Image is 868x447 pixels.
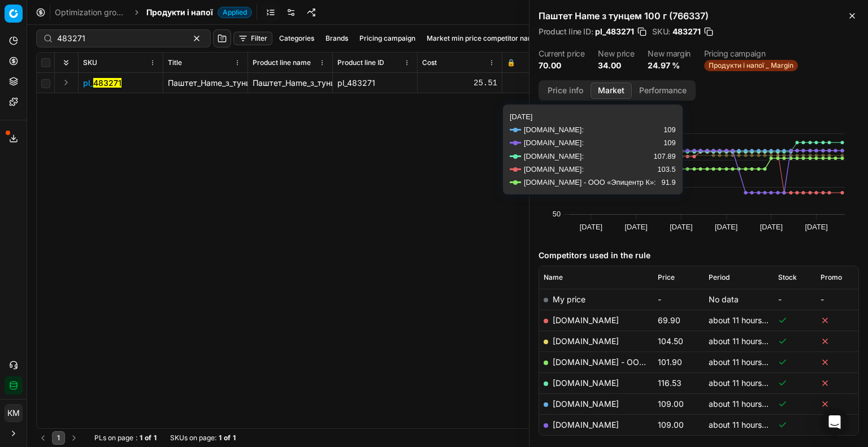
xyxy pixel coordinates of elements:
div: pl_483271 [337,77,413,89]
text: 50 [553,210,561,218]
span: about 11 hours ago [709,399,778,409]
h5: Competitors used in the rule [539,250,859,261]
h2: Паштет Hame з тунцем 100 г (766337) [539,9,859,23]
text: 100 [549,155,561,164]
strong: 1 [219,433,222,442]
span: 483271 [672,26,701,37]
span: Stock [778,273,797,282]
span: SKU : [652,28,670,36]
button: 1 [52,431,65,445]
div: Паштет_Hame_з_тунцем_100_г_(766337) [253,77,328,89]
span: 🔒 [507,58,515,67]
strong: 1 [154,433,157,442]
span: 101.90 [658,357,682,367]
span: Name [544,273,563,282]
span: КM [5,405,22,422]
div: 25.51 [422,77,497,89]
button: Pricing campaign [355,32,420,45]
button: Go to next page [67,431,81,445]
text: [DATE] [805,223,828,231]
dd: 34.00 [598,60,634,71]
span: about 11 hours ago [709,420,778,429]
span: Product line ID [337,58,384,67]
span: about 11 hours ago [709,336,778,346]
text: 125 [549,129,561,137]
span: about 11 hours ago [709,357,778,367]
dt: Current price [539,50,584,58]
span: Продукти і напої _ Margin [704,60,798,71]
span: 116.53 [658,378,682,388]
button: Go to previous page [36,431,50,445]
a: [DOMAIN_NAME] [553,420,619,429]
span: SKU [83,58,97,67]
span: Продукти і напоїApplied [146,7,252,18]
button: Expand [59,76,73,89]
a: [DOMAIN_NAME] [553,399,619,409]
td: - [774,289,816,310]
span: Продукти і напої [146,7,213,18]
div: Open Intercom Messenger [821,409,848,436]
input: Search by SKU or title [57,33,181,44]
span: 104.50 [658,336,683,346]
a: [DOMAIN_NAME] [553,315,619,325]
span: Price [658,273,675,282]
dd: 24.97 % [648,60,691,71]
button: Performance [632,83,694,99]
span: SKUs on page : [170,433,216,442]
text: [DATE] [670,223,692,231]
h5: Price history [539,112,859,123]
a: [DOMAIN_NAME] - ООО «Эпицентр К» [553,357,701,367]
span: Product line name [253,58,311,67]
span: about 11 hours ago [709,315,778,325]
button: pl_483271 [83,77,121,89]
a: [DOMAIN_NAME] [553,378,619,388]
text: [DATE] [625,223,648,231]
button: Expand all [59,56,73,70]
button: Categories [275,32,319,45]
text: [DATE] [580,223,602,231]
span: Period [709,273,730,282]
td: - [653,289,704,310]
strong: of [145,433,151,442]
button: Market min price competitor name [422,32,542,45]
span: 109.00 [658,420,684,429]
dt: New price [598,50,634,58]
text: [DATE] [760,223,783,231]
strong: of [224,433,231,442]
span: Cost [422,58,437,67]
span: 109.00 [658,399,684,409]
strong: 1 [233,433,236,442]
button: Price info [540,83,591,99]
dt: Pricing campaign [704,50,798,58]
span: 69.90 [658,315,680,325]
td: - [816,289,858,310]
dt: New margin [648,50,691,58]
a: [DOMAIN_NAME] [553,336,619,346]
span: about 11 hours ago [709,378,778,388]
span: Title [168,58,182,67]
span: My price [553,294,585,304]
button: Market [591,83,632,99]
text: 75 [553,183,561,191]
div: : [94,433,157,442]
button: КM [5,404,23,422]
mark: 483271 [93,78,121,88]
span: Promo [821,273,842,282]
nav: pagination [36,431,81,445]
text: [DATE] [715,223,737,231]
nav: breadcrumb [55,7,252,18]
span: Applied [218,7,252,18]
strong: 1 [140,433,142,442]
span: Паштет_Hame_з_тунцем_100_г_(766337) [168,78,322,88]
span: pl_ [83,77,121,89]
span: Product line ID : [539,28,593,36]
button: Brands [321,32,353,45]
a: Optimization groups [55,7,127,18]
td: No data [704,289,774,310]
button: Filter [233,32,272,45]
dd: 70.00 [539,60,584,71]
span: pl_483271 [595,26,634,37]
span: PLs on page [94,433,133,442]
